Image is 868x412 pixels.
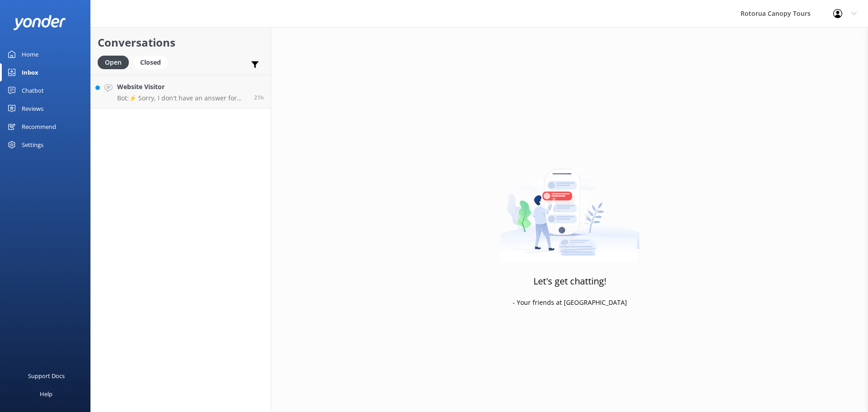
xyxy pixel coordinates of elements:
span: 11:18am 19-Aug-2025 (UTC +12:00) Pacific/Auckland [254,94,264,101]
div: Open [98,56,129,69]
a: Open [98,57,133,67]
a: Website VisitorBot:⚡ Sorry, I don't have an answer for that. Could you please try and rephrase yo... [91,75,271,109]
div: Closed [133,56,168,69]
h4: Website Visitor [117,82,247,92]
img: artwork of a man stealing a conversation from at giant smartphone [500,150,640,263]
a: Closed [133,57,172,67]
div: Inbox [22,63,38,81]
div: Settings [22,136,43,154]
div: Reviews [22,99,43,118]
h3: Let's get chatting! [533,274,606,289]
img: yonder-white-logo.png [14,15,66,30]
div: Recommend [22,118,56,136]
p: Bot: ⚡ Sorry, I don't have an answer for that. Could you please try and rephrase your question? A... [117,94,247,102]
div: Help [40,385,52,403]
div: Chatbot [22,81,44,99]
h2: Conversations [98,34,264,51]
p: - Your friends at [GEOGRAPHIC_DATA] [513,298,627,308]
div: Home [22,45,38,63]
div: Support Docs [28,367,65,385]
